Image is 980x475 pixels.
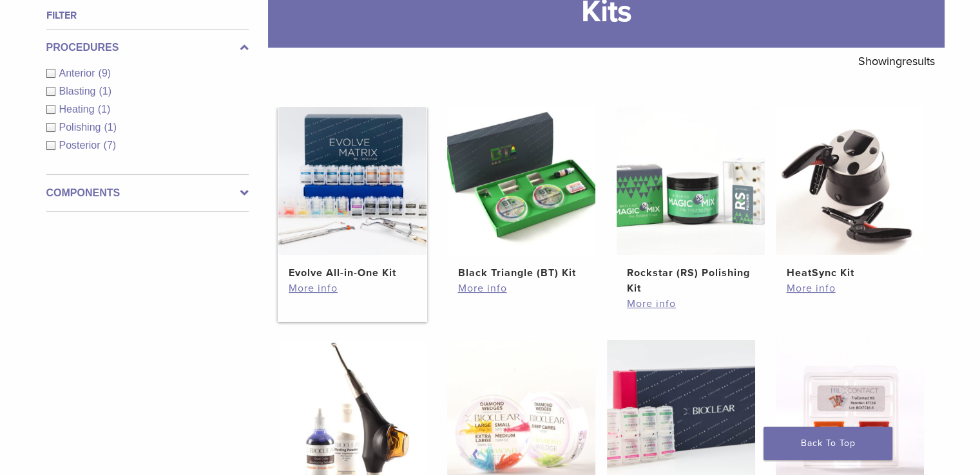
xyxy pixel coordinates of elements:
[617,107,765,255] img: Rockstar (RS) Polishing Kit
[104,140,117,151] span: (7)
[616,107,766,296] a: Rockstar (RS) Polishing KitRockstar (RS) Polishing Kit
[786,265,914,281] h2: HeatSync Kit
[59,122,104,133] span: Polishing
[775,107,925,281] a: HeatSync KitHeatSync Kit
[764,427,892,460] a: Back To Top
[289,281,416,296] a: More info
[447,107,595,255] img: Black Triangle (BT) Kit
[46,185,249,201] label: Components
[627,296,754,312] a: More info
[59,68,99,79] span: Anterior
[99,68,111,79] span: (9)
[858,48,935,75] p: Showing results
[46,40,249,55] label: Procedures
[98,104,111,115] span: (1)
[59,104,98,115] span: Heating
[278,107,428,281] a: Evolve All-in-One KitEvolve All-in-One Kit
[59,140,104,151] span: Posterior
[786,281,914,296] a: More info
[776,107,924,255] img: HeatSync Kit
[447,107,597,281] a: Black Triangle (BT) KitBlack Triangle (BT) Kit
[46,8,249,23] h4: Filter
[627,265,754,296] h2: Rockstar (RS) Polishing Kit
[99,86,111,97] span: (1)
[104,122,117,133] span: (1)
[457,281,585,296] a: More info
[457,265,585,281] h2: Black Triangle (BT) Kit
[289,265,416,281] h2: Evolve All-in-One Kit
[278,107,427,255] img: Evolve All-in-One Kit
[59,86,99,97] span: Blasting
